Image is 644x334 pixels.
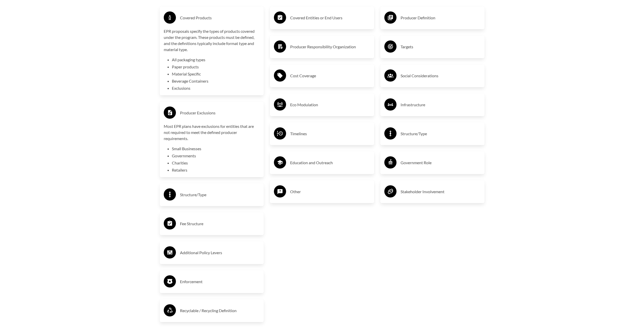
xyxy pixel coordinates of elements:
li: Small Businesses [172,146,260,152]
h3: Government Role [401,159,481,167]
li: Exclusions [172,85,260,91]
h3: Other [290,188,370,196]
h3: Enforcement [180,278,260,286]
h3: Producer Exclusions [180,109,260,117]
h3: Covered Products [180,14,260,22]
h3: Cost Coverage [290,72,370,80]
h3: Timelines [290,130,370,138]
h3: Producer Responsibility Organization [290,43,370,51]
li: Beverage Containers [172,78,260,84]
h3: Structure/Type [401,130,481,138]
h3: Producer Definition [401,14,481,22]
h3: Social Considerations [401,72,481,80]
li: Governments [172,153,260,159]
li: Paper products [172,64,260,70]
li: Charities [172,160,260,166]
h3: Stakeholder Involvement [401,188,481,196]
h3: Infrastructure [401,101,481,109]
h3: Recyclable / Recycling Definition [180,307,260,315]
h3: Education and Outreach [290,159,370,167]
h3: Targets [401,43,481,51]
h3: Structure/Type [180,191,260,199]
li: All packaging types [172,57,260,63]
li: Material Specific [172,71,260,77]
p: EPR proposals specify the types of products covered under the program. These products must be def... [164,28,260,53]
h3: Additional Policy Levers [180,249,260,257]
h3: Fee Structure [180,220,260,228]
p: Most EPR plans have exclusions for entities that are not required to meet the defined producer re... [164,123,260,142]
h3: Eco Modulation [290,101,370,109]
li: Retailers [172,167,260,173]
h3: Covered Entities or End Users [290,14,370,22]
